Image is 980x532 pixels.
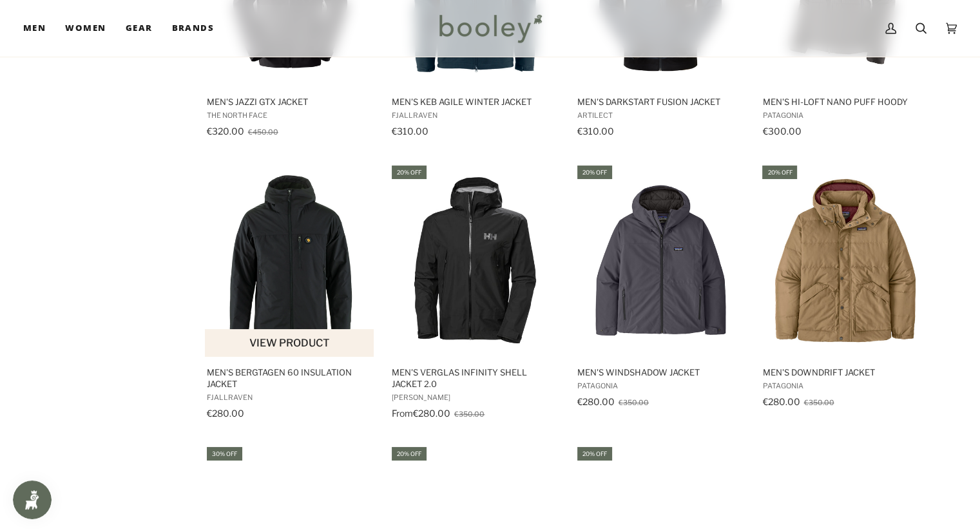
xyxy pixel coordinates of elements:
[205,175,376,346] img: Fjallraven Men's Bergtagen 60 Insulation Jacket Black / Deep Forest - Booley Galway
[171,22,214,35] span: Brands
[760,164,931,423] a: Men's Downdrift Jacket
[23,22,46,35] span: Men
[762,396,800,407] span: €280.00
[577,96,744,108] span: Men's Darkstart Fusion Jacket
[760,175,931,346] img: Patagonia Men's Downdrift Jacket Grayling Brown - Booley Galway
[575,164,746,423] a: Men's Windshadow Jacket
[248,128,278,137] span: €450.00
[762,96,929,108] span: Men's Hi-Loft Nano Puff Hoody
[413,408,450,419] span: €280.00
[13,480,52,519] iframe: Button to open loyalty program pop-up
[207,447,242,461] div: 30% off
[762,166,797,179] div: 20% off
[577,381,744,390] span: Patagonia
[762,111,929,120] span: Patagonia
[390,164,561,423] a: Men's Verglas Infinity Shell Jacket 2.0
[762,366,929,378] span: Men's Downdrift Jacket
[392,408,413,419] span: From
[434,10,546,47] img: Booley
[392,166,427,179] div: 20% off
[454,410,485,419] span: €350.00
[577,126,614,137] span: €310.00
[577,366,744,378] span: Men's Windshadow Jacket
[392,366,559,390] span: Men's Verglas Infinity Shell Jacket 2.0
[205,329,374,357] button: View product
[577,166,612,179] div: 20% off
[392,393,559,402] span: [PERSON_NAME]
[390,175,561,346] img: Helly Hansen Men's Verglas Infinity Shell Jacket 2.0 Black - Booley Galway
[392,111,559,120] span: Fjallraven
[762,126,801,137] span: €300.00
[392,96,559,108] span: Men's Keb Agile Winter Jacket
[577,396,615,407] span: €280.00
[207,366,374,390] span: Men's Bergtagen 60 Insulation Jacket
[205,164,376,423] a: Men's Bergtagen 60 Insulation Jacket
[126,22,153,35] span: Gear
[577,111,744,120] span: Artilect
[577,447,612,461] div: 20% off
[619,398,649,407] span: €350.00
[392,126,428,137] span: €310.00
[65,22,106,35] span: Women
[207,126,244,137] span: €320.00
[207,96,374,108] span: Men's Jazzi GTX Jacket
[762,381,929,390] span: Patagonia
[575,175,746,346] img: Patagonia Men's Windshadow Jacket Forge Grey - Booley Galway
[803,398,834,407] span: €350.00
[207,393,374,402] span: Fjallraven
[392,447,427,461] div: 20% off
[207,111,374,120] span: The North Face
[207,408,244,419] span: €280.00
